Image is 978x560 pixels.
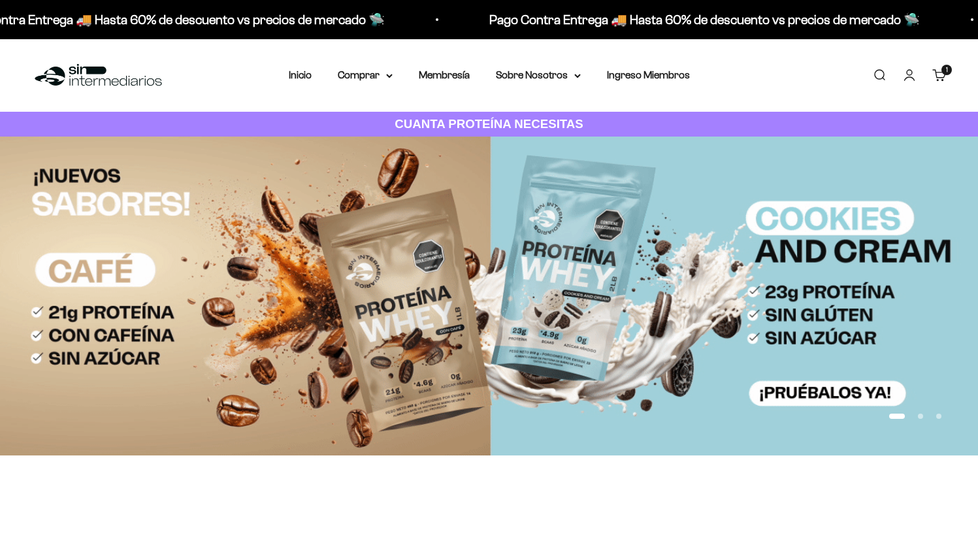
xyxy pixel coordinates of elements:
span: 1 [946,67,948,73]
a: Ingreso Miembros [607,69,690,80]
strong: CUANTA PROTEÍNA NECESITAS [395,117,583,131]
a: Inicio [289,69,312,80]
a: Membresía [419,69,470,80]
summary: Sobre Nosotros [496,67,581,84]
p: Pago Contra Entrega 🚚 Hasta 60% de descuento vs precios de mercado 🛸 [478,9,908,30]
summary: Comprar [338,67,393,84]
